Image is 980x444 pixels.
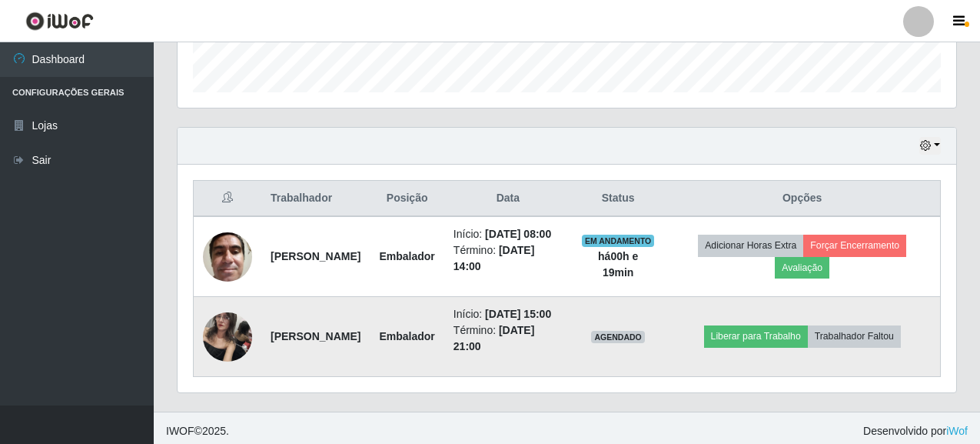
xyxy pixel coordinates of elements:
[453,322,563,355] li: Término:
[664,181,940,217] th: Opções
[379,330,434,342] strong: Embalador
[698,235,803,256] button: Adicionar Horas Extra
[572,181,664,217] th: Status
[808,325,901,347] button: Trabalhador Faltou
[166,423,229,439] span: © 2025 .
[203,304,252,369] img: 1628262185809.jpeg
[444,181,572,217] th: Data
[946,425,968,437] a: iWof
[582,235,655,247] span: EM ANDAMENTO
[453,306,563,322] li: Início:
[775,257,829,279] button: Avaliação
[166,425,194,437] span: IWOF
[453,226,563,242] li: Início:
[803,235,906,256] button: Forçar Encerramento
[271,330,360,342] strong: [PERSON_NAME]
[453,242,563,275] li: Término:
[863,423,968,439] span: Desenvolvido por
[591,331,645,343] span: AGENDADO
[704,325,808,347] button: Liberar para Trabalho
[203,224,252,289] img: 1606512880080.jpeg
[485,308,551,320] time: [DATE] 15:00
[379,250,434,262] strong: Embalador
[485,228,551,240] time: [DATE] 08:00
[370,181,443,217] th: Posição
[261,181,370,217] th: Trabalhador
[25,12,94,31] img: CoreUI Logo
[271,250,360,262] strong: [PERSON_NAME]
[598,250,638,279] strong: há 00 h e 19 min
